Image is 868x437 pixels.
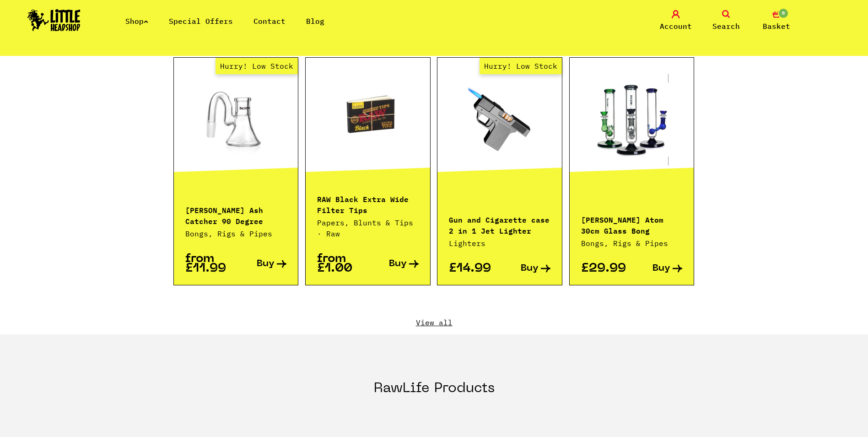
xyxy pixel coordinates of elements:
span: Buy [257,259,275,269]
span: Buy [652,264,670,273]
p: from £11.99 [185,254,236,273]
span: Buy [389,259,407,269]
a: Hurry! Low Stock [174,74,298,165]
a: Buy [368,254,419,273]
h2: RawLife Products [374,380,495,418]
span: Search [712,21,740,32]
span: Buy [521,264,539,273]
span: Hurry! Low Stock [216,58,298,74]
a: Special Offers [169,16,233,26]
p: Papers, Blunts & Tips · Raw [317,217,419,239]
a: Search [703,10,749,32]
p: [PERSON_NAME] Atom 30cm Glass Bong [581,213,683,235]
span: Account [660,21,692,32]
a: Hurry! Low Stock [437,74,562,165]
a: Contact [253,16,286,26]
span: Hurry! Low Stock [480,58,562,74]
p: RAW Black Extra Wide Filter Tips [317,193,419,215]
a: Shop [125,16,148,26]
a: 0 Basket [754,10,799,32]
p: Gun and Cigarette case 2 in 1 Jet Lighter [449,213,550,235]
a: View all [173,317,695,328]
p: Lighters [449,238,550,249]
a: Buy [236,254,286,273]
p: Bongs, Rigs & Pipes [581,238,683,249]
span: Basket [763,21,790,32]
span: 0 [778,8,789,19]
p: [PERSON_NAME] Ash Catcher 90 Degree [185,204,287,226]
p: £14.99 [449,264,500,273]
a: Buy [500,264,550,273]
a: Blog [306,16,324,26]
p: from £1.00 [317,254,368,273]
img: Little Head Shop Logo [27,9,81,31]
a: Buy [632,264,683,273]
p: £29.99 [581,264,632,273]
p: Bongs, Rigs & Pipes [185,228,287,239]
